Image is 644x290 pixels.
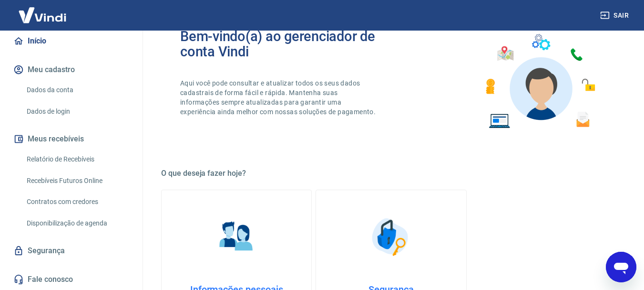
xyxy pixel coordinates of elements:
[180,78,378,117] p: Aqui você pode consultar e atualizar todos os seus dados cadastrais de forma fácil e rápida. Mant...
[23,192,131,212] a: Contratos com credores
[23,171,131,191] a: Recebíveis Futuros Online
[11,240,131,261] a: Segurança
[11,0,73,30] img: Vindi
[213,213,260,261] img: Informações pessoais
[477,29,602,134] img: Imagem de um avatar masculino com diversos icones exemplificando as funcionalidades do gerenciado...
[23,80,131,100] a: Dados da conta
[23,102,131,121] a: Dados de login
[161,169,621,178] h5: O que deseja fazer hoje?
[11,59,131,80] button: Meu cadastro
[11,269,131,290] a: Fale conosco
[23,214,131,233] a: Disponibilização de agenda
[180,29,391,59] h2: Bem-vindo(a) ao gerenciador de conta Vindi
[598,7,633,24] button: Sair
[11,31,131,52] a: Início
[23,150,131,169] a: Relatório de Recebíveis
[11,129,131,150] button: Meus recebíveis
[606,252,636,282] iframe: Botão para abrir a janela de mensagens
[367,213,415,261] img: Segurança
